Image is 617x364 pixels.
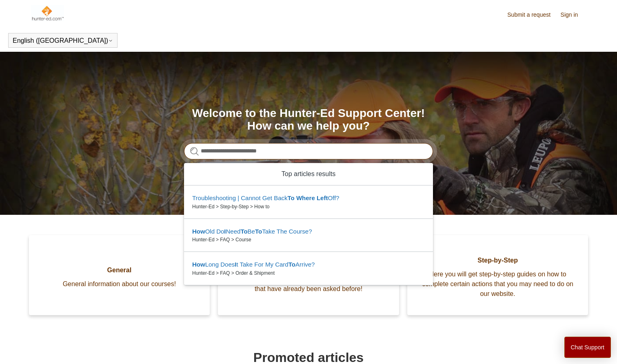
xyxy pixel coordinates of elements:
em: Where [296,194,315,201]
em: To [255,228,262,235]
img: Hunter-Ed Help Center home page [31,5,64,21]
span: Step-by-Step [419,256,576,265]
zd-autocomplete-title-multibrand: Suggested result 1 Troubleshooting | Cannot Get Back To Where Left Off? [192,194,339,203]
a: General General information about our courses! [29,235,210,315]
em: To [289,261,295,268]
em: How [192,261,205,268]
em: I [235,261,236,268]
zd-autocomplete-breadcrumbs-multibrand: Hunter-Ed > FAQ > Order & Shipment [192,269,425,277]
h1: Welcome to the Hunter-Ed Support Center! How can we help you? [184,107,433,132]
em: To [287,194,294,201]
a: Sign in [561,11,586,19]
a: Submit a request [507,11,559,19]
em: How [192,228,205,235]
zd-autocomplete-header: Top articles results [184,163,433,185]
span: General [41,265,198,275]
span: Here you will get step-by-step guides on how to complete certain actions that you may need to do ... [419,269,576,299]
zd-autocomplete-title-multibrand: Suggested result 3 How Long Does It Take For My Card To Arrive? [192,261,315,269]
zd-autocomplete-breadcrumbs-multibrand: Hunter-Ed > Step-by-Step > How to [192,203,425,210]
zd-autocomplete-title-multibrand: Suggested result 2 How Old Do I Need To Be To Take The Course? [192,228,312,236]
em: To [240,228,247,235]
em: Left [317,194,328,201]
button: Chat Support [564,337,611,358]
span: General information about our courses! [41,279,198,289]
a: Step-by-Step Here you will get step-by-step guides on how to complete certain actions that you ma... [407,235,588,315]
button: English ([GEOGRAPHIC_DATA]) [13,37,113,44]
em: I [224,228,226,235]
input: Search [184,143,433,159]
zd-autocomplete-breadcrumbs-multibrand: Hunter-Ed > FAQ > Course [192,236,425,243]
